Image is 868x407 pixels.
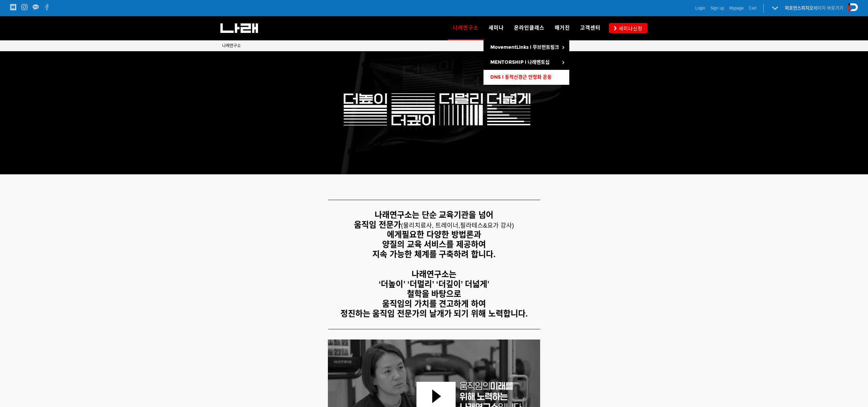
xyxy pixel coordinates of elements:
a: 온라인클래스 [509,16,550,40]
a: Login [695,5,705,12]
strong: 필요한 다양한 방법론과 [402,230,481,239]
span: 세미나신청 [617,25,643,32]
strong: 퍼포먼스피지오 [785,5,813,11]
span: 나래연구소 [453,22,478,33]
a: 나래연구소 [448,16,484,40]
span: MovementLinks l 무브먼트링크 [490,44,559,50]
strong: 정진하는 움직임 전문가의 날개가 되기 위해 노력합니다. [340,309,528,318]
a: 고객센터 [575,16,606,40]
strong: 움직임 전문가 [354,220,401,229]
a: 세미나신청 [609,23,648,33]
span: 온라인클래스 [514,25,545,31]
span: MENTORSHIP l 나래멘토십 [490,59,550,65]
a: MENTORSHIP l 나래멘토십 [484,55,569,70]
a: Sign up [710,5,724,12]
a: MovementLinks l 무브먼트링크 [484,40,569,55]
strong: 나래연구소는 단순 교육기관을 넘어 [375,210,493,219]
a: 세미나 [484,16,509,40]
span: 매거진 [555,25,570,31]
strong: 철학을 바탕으로 [407,289,461,298]
strong: 양질의 교육 서비스를 제공하여 [382,240,486,249]
span: 물리치료사, 트레이너, [403,222,460,229]
a: 나래연구소 [222,42,241,49]
a: 퍼포먼스피지오페이지 바로가기 [785,5,843,11]
span: DNS l 동적신경근 안정화 운동 [490,74,552,80]
span: 고객센터 [580,25,600,31]
a: Cart [749,5,756,12]
strong: 지속 가능한 체계를 구축하려 합니다. [372,250,495,259]
strong: 나래연구소는 [412,270,456,279]
span: 필라테스&요가 강사) [460,222,514,229]
strong: 에게 [387,230,402,239]
a: DNS l 동적신경근 안정화 운동 [484,70,569,85]
a: 매거진 [550,16,575,40]
span: ( [401,222,460,229]
a: Mypage [729,5,744,12]
strong: ‘더높이’ ‘더멀리’ ‘더깊이’ 더넓게’ [379,279,490,289]
span: 나래연구소 [222,43,241,48]
strong: 움직임의 가치를 견고하게 하여 [382,299,486,308]
span: 세미나 [489,25,504,31]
